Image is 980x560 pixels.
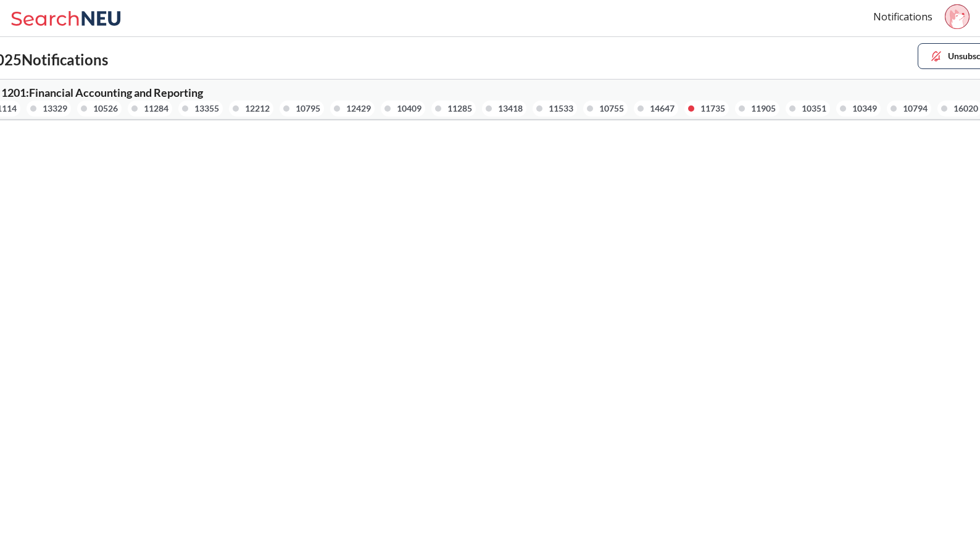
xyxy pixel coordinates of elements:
div: 14647 [650,102,675,115]
div: 11905 [751,102,776,115]
div: 10349 [852,102,877,115]
div: 16020 [953,102,978,115]
div: 11284 [144,102,168,115]
div: 10526 [93,102,118,115]
div: 11735 [700,102,725,115]
div: 10794 [903,102,928,115]
div: 12429 [346,102,371,115]
div: 10351 [802,102,826,115]
div: 10409 [397,102,421,115]
div: 13418 [498,102,523,115]
div: 11533 [549,102,573,115]
img: unsubscribe.svg [929,49,943,63]
div: 13329 [43,102,67,115]
a: Notifications [873,10,932,23]
div: 10755 [599,102,624,115]
div: 11285 [447,102,472,115]
div: 10795 [296,102,320,115]
div: 13355 [194,102,219,115]
div: 12212 [245,102,270,115]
